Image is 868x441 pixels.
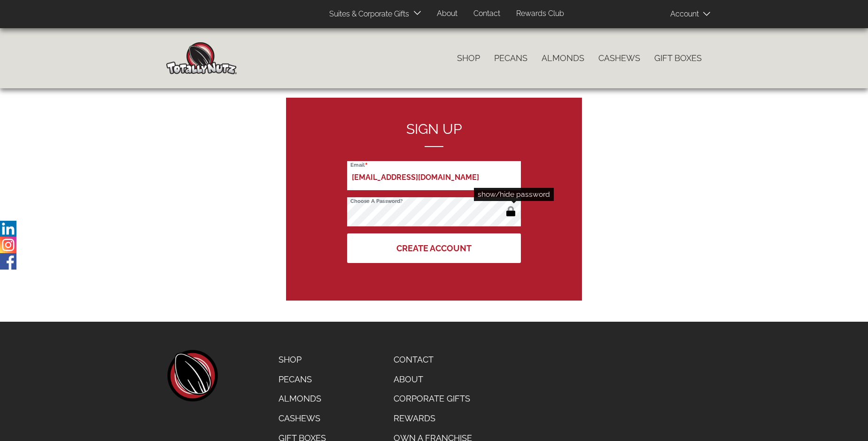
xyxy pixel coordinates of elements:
[271,370,333,389] a: Pecans
[466,5,507,23] a: Contact
[474,188,554,201] div: show/hide password
[430,5,465,23] a: About
[387,350,479,370] a: Contact
[450,48,487,68] a: Shop
[347,161,521,190] input: Email
[487,48,535,68] a: Pecans
[387,389,479,409] a: Corporate Gifts
[166,42,237,74] img: Home
[271,409,333,428] a: Cashews
[166,350,218,402] a: home
[322,5,412,23] a: Suites & Corporate Gifts
[271,350,333,370] a: Shop
[387,409,479,428] a: Rewards
[347,121,521,147] h2: Sign up
[387,370,479,389] a: About
[535,48,591,68] a: Almonds
[509,5,571,23] a: Rewards Club
[271,389,333,409] a: Almonds
[647,48,709,68] a: Gift Boxes
[347,233,521,263] button: Create Account
[591,48,647,68] a: Cashews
